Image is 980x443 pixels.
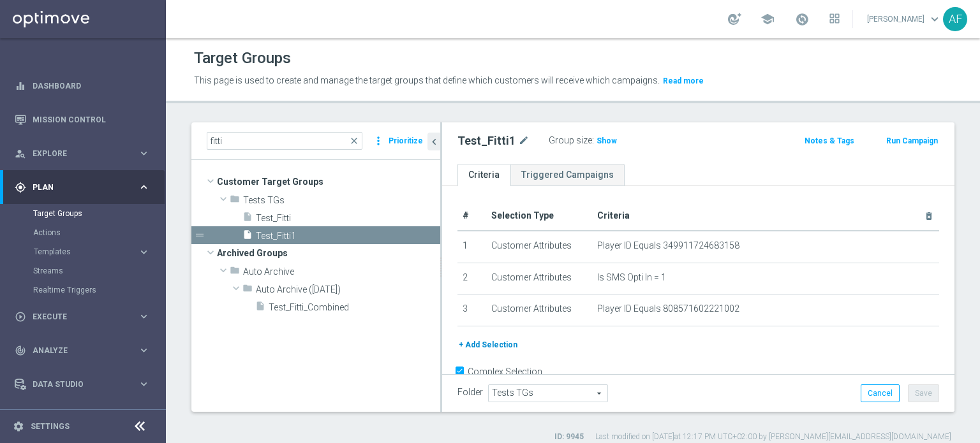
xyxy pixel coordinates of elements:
[349,136,359,146] span: close
[595,432,951,442] label: Last modified on [DATE] at 12:17 PM UTC+02:00 by [PERSON_NAME][EMAIL_ADDRESS][DOMAIN_NAME]
[15,80,26,92] i: equalizer
[15,103,150,136] div: Mission Control
[15,182,138,193] div: Plan
[269,302,440,313] span: Test_Fitti_Combined
[33,247,151,257] button: Templates keyboard_arrow_right
[486,263,592,294] td: Customer Attributes
[457,164,510,186] a: Criteria
[597,210,630,221] span: Criteria
[861,384,900,402] button: Cancel
[33,150,138,157] span: Explore
[242,229,253,244] i: insert_drive_file
[33,204,165,223] div: Target Groups
[14,81,151,91] button: equalizer Dashboard
[427,133,440,150] button: chevron_left
[256,284,440,295] span: Auto Archive (2024-12-15)
[138,147,150,159] i: keyboard_arrow_right
[15,148,26,159] i: person_search
[33,266,133,276] a: Streams
[457,294,486,326] td: 3
[15,345,138,356] div: Analyze
[597,272,666,283] span: Is SMS Opti In = 1
[33,184,138,191] span: Plan
[33,347,138,354] span: Analyze
[230,194,240,208] i: folder
[14,182,151,192] button: gps_fixed Plan keyboard_arrow_right
[928,12,942,26] span: keyboard_arrow_down
[592,135,594,146] label: :
[486,294,592,326] td: Customer Attributes
[510,164,625,186] a: Triggered Campaigns
[457,338,519,352] button: + Add Selection
[457,387,483,398] label: Folder
[597,303,739,314] span: Player ID Equals 808571602221002
[33,401,133,435] a: Optibot
[486,231,592,263] td: Customer Attributes
[13,421,24,432] i: settings
[372,132,385,150] i: more_vert
[230,265,240,280] i: folder
[518,133,530,149] i: mode_edit
[138,344,150,356] i: keyboard_arrow_right
[662,74,705,88] button: Read more
[924,211,934,221] i: delete_forever
[14,312,151,322] button: play_circle_outline Execute keyboard_arrow_right
[486,201,592,231] th: Selection Type
[428,136,440,148] i: chevron_left
[256,231,440,242] span: Test_Fitti1
[15,379,138,390] div: Data Studio
[457,133,516,149] h2: Test_Fitti1
[194,75,660,85] span: This page is used to create and manage the target groups that define which customers will receive...
[33,280,165,300] div: Realtime Triggers
[138,181,150,193] i: keyboard_arrow_right
[242,283,253,298] i: folder
[14,379,151,389] button: Data Studio keyboard_arrow_right
[387,133,425,150] button: Prioritize
[33,69,150,103] a: Dashboard
[457,231,486,263] td: 1
[34,248,138,256] div: Templates
[207,132,362,150] input: Quick find group or folder
[15,182,26,193] i: gps_fixed
[457,201,486,231] th: #
[33,242,165,261] div: Templates
[217,173,440,191] span: Customer Target Groups
[908,384,939,402] button: Save
[14,115,151,125] button: Mission Control
[138,378,150,390] i: keyboard_arrow_right
[194,49,291,68] h1: Target Groups
[33,103,150,136] a: Mission Control
[761,12,775,26] span: school
[549,135,592,146] label: Group size
[15,311,138,323] div: Execute
[31,423,70,430] a: Settings
[243,195,440,206] span: Tests TGs
[15,69,150,103] div: Dashboard
[33,313,138,321] span: Execute
[33,223,165,242] div: Actions
[885,134,939,148] button: Run Campaign
[14,345,151,356] button: track_changes Analyze keyboard_arrow_right
[34,248,125,256] span: Templates
[866,10,943,29] a: [PERSON_NAME]keyboard_arrow_down
[15,345,26,356] i: track_changes
[803,134,856,148] button: Notes & Tags
[243,266,440,277] span: Auto Archive
[33,208,133,219] a: Target Groups
[943,7,967,31] div: AF
[468,366,542,378] label: Complex Selection
[33,285,133,295] a: Realtime Triggers
[15,401,150,435] div: Optibot
[15,148,138,159] div: Explore
[597,240,739,251] span: Player ID Equals 349911724683158
[554,432,584,442] label: ID: 9945
[33,228,133,238] a: Actions
[217,244,440,262] span: Archived Groups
